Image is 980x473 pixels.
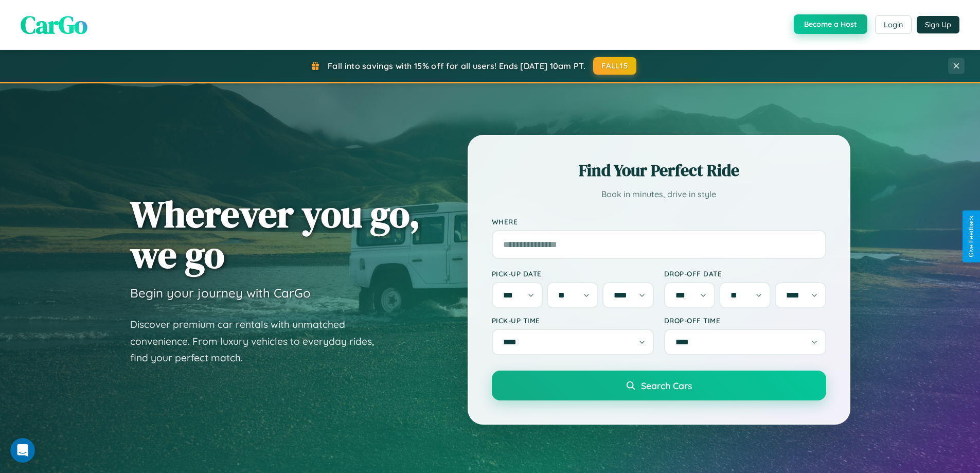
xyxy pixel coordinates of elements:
button: Become a Host [794,14,867,34]
button: Sign Up [917,16,959,33]
p: Book in minutes, drive in style [492,187,826,202]
label: Drop-off Date [664,269,826,278]
button: Search Cars [492,371,826,400]
h3: Begin your journey with CarGo [130,285,311,301]
span: Fall into savings with 15% off for all users! Ends [DATE] 10am PT. [328,61,585,71]
h2: Find Your Perfect Ride [492,159,826,182]
label: Pick-up Date [492,269,654,278]
span: CarGo [21,8,87,42]
label: Where [492,217,826,226]
p: Discover premium car rentals with unmatched convenience. From luxury vehicles to everyday rides, ... [130,316,387,366]
label: Drop-off Time [664,316,826,325]
iframe: Intercom live chat [10,438,35,463]
h1: Wherever you go, we go [130,194,420,275]
label: Pick-up Time [492,316,654,325]
div: Give Feedback [968,216,975,257]
span: Search Cars [641,380,692,391]
button: Login [875,15,912,34]
button: FALL15 [593,57,636,75]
